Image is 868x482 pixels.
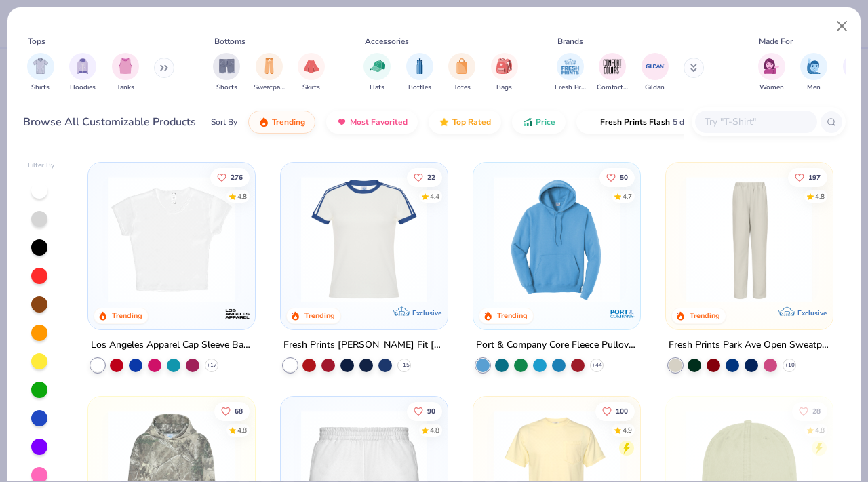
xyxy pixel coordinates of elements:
[254,53,285,93] div: filter for Sweatpants
[370,58,385,74] img: Hats Image
[623,191,632,201] div: 4.7
[238,425,248,435] div: 4.8
[302,83,320,93] span: Skirts
[576,111,733,134] button: Fresh Prints Flash5 day delivery
[408,83,431,93] span: Bottles
[669,337,830,354] div: Fresh Prints Park Ave Open Sweatpants
[430,425,439,435] div: 4.8
[28,35,45,47] div: Tops
[28,161,55,171] div: Filter By
[555,53,586,93] button: filter button
[536,117,555,127] span: Price
[70,83,96,93] span: Hoodies
[69,53,96,93] div: filter for Hoodies
[642,53,669,93] div: filter for Gildan
[452,117,491,127] span: Top Rated
[758,53,785,93] div: filter for Women
[764,58,779,74] img: Women Image
[262,58,277,74] img: Sweatpants Image
[645,83,665,93] span: Gildan
[645,56,665,77] img: Gildan Image
[587,117,597,127] img: flash.gif
[406,53,433,93] button: filter button
[595,401,635,420] button: Like
[759,83,784,93] span: Women
[454,83,471,93] span: Totes
[283,337,445,354] div: Fresh Prints [PERSON_NAME] Fit [PERSON_NAME] Shirt with Stripes
[272,117,305,127] span: Trending
[597,53,628,93] button: filter button
[254,83,285,93] span: Sweatpants
[620,174,628,180] span: 50
[557,35,583,47] div: Brands
[118,58,133,74] img: Tanks Image
[363,53,391,93] button: filter button
[219,58,235,74] img: Shorts Image
[406,53,433,93] div: filter for Bottles
[491,53,518,93] div: filter for Bags
[31,83,50,93] span: Shirts
[235,407,243,414] span: 68
[642,53,669,93] button: filter button
[215,401,250,420] button: Like
[806,58,821,74] img: Men Image
[370,83,384,93] span: Hats
[797,308,826,317] span: Exclusive
[407,167,442,186] button: Like
[102,176,241,302] img: b0603986-75a5-419a-97bc-283c66fe3a23
[27,53,54,93] div: filter for Shirts
[23,114,196,130] div: Browse All Customizable Products
[363,53,391,93] div: filter for Hats
[365,35,409,47] div: Accessories
[626,176,766,302] img: 3b8e2d2b-9efc-4c57-9938-d7ab7105db2e
[427,174,435,180] span: 22
[602,56,623,77] img: Comfort Colors Image
[429,111,501,134] button: Top Rated
[427,407,435,414] span: 90
[597,83,628,93] span: Comfort Colors
[117,83,134,93] span: Tanks
[294,176,434,302] img: e5540c4d-e74a-4e58-9a52-192fe86bec9f
[703,114,808,129] input: Try "T-Shirt"
[496,58,511,74] img: Bags Image
[216,83,237,93] span: Shorts
[496,83,512,93] span: Bags
[491,53,518,93] button: filter button
[336,117,347,127] img: most_fav.gif
[829,14,855,39] button: Close
[758,53,785,93] button: filter button
[224,300,251,327] img: Los Angeles Apparel logo
[623,425,632,435] div: 4.9
[412,58,427,74] img: Bottles Image
[33,58,48,74] img: Shirts Image
[448,53,475,93] div: filter for Totes
[815,191,825,201] div: 4.8
[238,191,248,201] div: 4.8
[350,117,408,127] span: Most Favorited
[673,115,723,130] span: 5 day delivery
[27,53,54,93] button: filter button
[434,176,574,302] img: 77058d13-6681-46a4-a602-40ee85a356b7
[254,53,285,93] button: filter button
[112,53,139,93] div: filter for Tanks
[412,308,441,317] span: Exclusive
[248,111,315,134] button: Trending
[69,53,96,93] button: filter button
[599,167,635,186] button: Like
[207,361,217,369] span: + 17
[808,174,821,180] span: 197
[399,361,410,369] span: + 15
[112,53,139,93] button: filter button
[759,35,793,47] div: Made For
[591,361,601,369] span: + 44
[439,117,450,127] img: TopRated.gif
[430,191,439,201] div: 4.4
[91,337,252,354] div: Los Angeles Apparel Cap Sleeve Baby Rib Crop Top
[555,83,586,93] span: Fresh Prints
[298,53,325,93] div: filter for Skirts
[807,83,821,93] span: Men
[298,53,325,93] button: filter button
[812,407,821,414] span: 28
[75,58,90,74] img: Hoodies Image
[326,111,418,134] button: Most Favorited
